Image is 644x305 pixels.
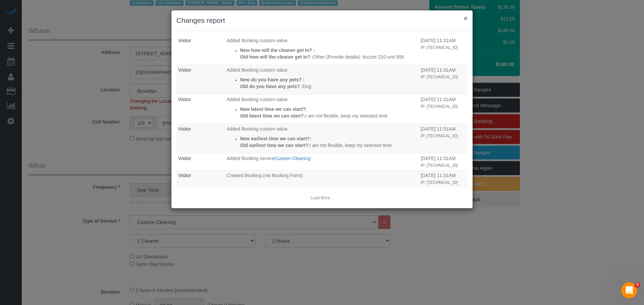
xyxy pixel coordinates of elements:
td: Who [176,35,225,65]
sui-modal: Changes report [171,10,473,208]
strong: New earliest time we can start?: [240,136,311,141]
a: Visitor [178,173,191,178]
td: When [419,65,468,94]
td: What [225,65,419,94]
strong: New latest time we can start?: [240,106,307,112]
a: Visitor [178,97,191,102]
a: Visitor [178,156,191,161]
small: IP: [TECHNICAL_ID] [421,75,458,79]
span: Added Booking custom value [227,38,287,43]
td: When [419,153,468,170]
span: Added Booking service [227,156,275,161]
td: Who [176,65,225,94]
td: When [419,170,468,187]
td: Who [176,94,225,124]
span: Created Booking (via Booking Form) [227,173,303,178]
small: IP: [TECHNICAL_ID] [421,134,458,138]
span: Added Booking custom value [227,97,287,102]
strong: Old earliest time we can start?: [240,143,310,148]
small: IP: [TECHNICAL_ID] [421,163,458,168]
td: When [419,94,468,124]
td: When [419,35,468,65]
td: What [225,94,419,124]
span: Added Booking custom value [227,126,287,132]
strong: Old latest time we can start?: [240,113,306,119]
strong: New how will the cleaner get in? : [240,48,315,53]
small: IP: [TECHNICAL_ID] [421,104,458,109]
td: Who [176,124,225,153]
td: What [225,170,419,187]
a: Visitor [178,126,191,132]
strong: New do you have any pets? : [240,77,305,82]
button: × [464,15,468,22]
span: 5 [635,282,640,288]
td: What [225,153,419,170]
td: What [225,35,419,65]
small: IP: [TECHNICAL_ID] [421,45,458,50]
p: Dog [240,83,418,90]
td: When [419,124,468,153]
span: Added Booking custom value [227,67,287,73]
td: Who [176,153,225,170]
p: Other (Provide details): buzzer 210 unit 506 [240,54,418,60]
a: Visitor [178,67,191,73]
p: I am not flexible, keep my selected time [240,142,418,149]
strong: Old how will the cleaner get in? : [240,54,313,60]
td: What [225,124,419,153]
td: Who [176,170,225,187]
a: Visitor [178,38,191,43]
strong: Old do you have any pets? : [240,84,303,89]
h3: Changes report [176,15,468,25]
iframe: Intercom live chat [621,282,637,298]
p: I am not flexible, keep my selected time [240,112,418,119]
small: IP: [TECHNICAL_ID] [421,180,458,185]
a: Custom Cleaning [275,156,311,161]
